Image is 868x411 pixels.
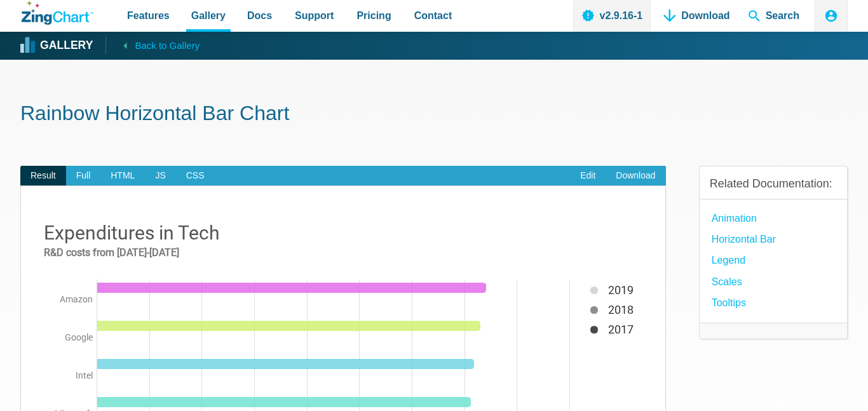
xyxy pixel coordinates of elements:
[356,7,391,24] span: Pricing
[22,36,93,55] a: Gallery
[295,7,334,24] span: Support
[105,36,200,54] a: Back to Gallery
[606,166,665,186] a: Download
[66,166,101,186] span: Full
[127,7,170,24] span: Features
[712,273,742,290] a: Scales
[176,166,215,186] span: CSS
[20,166,66,186] span: Result
[191,7,226,24] span: Gallery
[135,37,200,54] span: Back to Gallery
[20,100,848,129] h1: Rainbow Horizontal Bar Chart
[712,294,746,311] a: Tooltips
[22,1,93,25] a: ZingChart Logo. Click to return to the homepage
[414,7,452,24] span: Contact
[570,166,606,186] a: Edit
[712,210,757,227] a: Animation
[710,177,837,191] h3: Related Documentation:
[247,7,272,24] span: Docs
[100,166,145,186] span: HTML
[145,166,175,186] span: JS
[40,40,93,51] strong: Gallery
[712,252,745,269] a: Legend
[712,231,776,248] a: Horizontal Bar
